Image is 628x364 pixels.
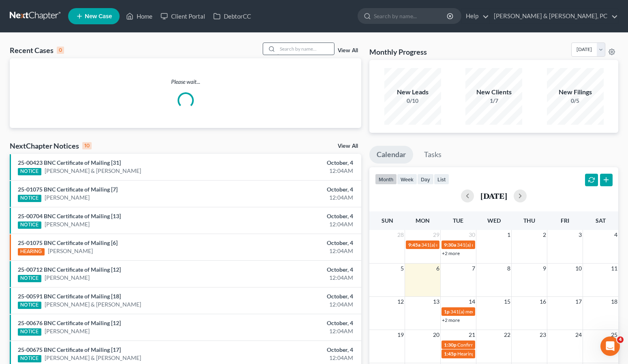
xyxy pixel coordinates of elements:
div: New Clients [465,87,522,97]
div: NOTICE [18,168,41,175]
div: October, 4 [247,212,353,220]
span: 8 [506,264,511,273]
a: [PERSON_NAME] & [PERSON_NAME] [45,167,141,175]
span: 9 [542,264,547,273]
span: 341(a) meeting for [PERSON_NAME] [450,309,529,315]
h2: [DATE] [480,192,507,200]
span: 7 [471,264,476,273]
span: 16 [539,297,547,307]
iframe: Intercom live chat [600,336,620,356]
span: 14 [468,297,476,307]
span: Hearing for [PERSON_NAME] [457,351,521,357]
div: October, 4 [247,185,353,194]
p: Please wait... [10,78,361,86]
span: 9:30a [444,242,456,248]
div: NOTICE [18,328,41,336]
span: 11 [610,264,618,273]
div: NOTICE [18,221,41,229]
a: +2 more [442,317,460,323]
a: 25-00676 BNC Certificate of Mailing [12] [18,319,121,326]
div: 12:04AM [247,194,353,202]
div: 12:04AM [247,274,353,282]
span: 23 [539,330,547,340]
div: October, 4 [247,239,353,247]
div: Recent Cases [10,45,64,55]
a: +2 more [442,250,460,256]
a: 25-00423 BNC Certificate of Mailing [31] [18,159,121,166]
span: Sun [382,217,393,224]
div: 1/7 [465,97,522,105]
span: 9:45a [408,242,420,248]
a: [PERSON_NAME] [45,274,90,282]
div: 12:04AM [247,327,353,335]
a: [PERSON_NAME] & [PERSON_NAME] [45,354,141,362]
div: 12:04AM [247,354,353,362]
a: Client Portal [156,9,209,23]
a: [PERSON_NAME] & [PERSON_NAME], PC [490,9,618,23]
div: New Leads [384,87,441,97]
span: 21 [468,330,476,340]
a: [PERSON_NAME] [45,327,90,335]
span: 29 [432,230,440,240]
span: 1:30p [444,342,457,348]
button: month [375,174,397,185]
div: 0/10 [384,97,441,105]
span: Sat [596,217,606,224]
div: 10 [82,142,92,149]
a: Help [462,9,489,23]
input: Search by name... [277,43,334,55]
span: 1:45p [444,351,457,357]
span: 4 [617,336,624,343]
span: 13 [432,297,440,307]
span: 3 [578,230,583,240]
h3: Monthly Progress [369,47,427,57]
div: NOTICE [18,195,41,202]
div: October, 4 [247,346,353,354]
a: 25-01075 BNC Certificate of Mailing [7] [18,186,118,193]
span: 10 [574,264,583,273]
span: Fri [561,217,569,224]
div: NOTICE [18,355,41,362]
div: NextChapter Notices [10,141,92,151]
a: View All [338,143,358,149]
span: Thu [523,217,535,224]
span: 341(a) meeting for [PERSON_NAME] [421,242,499,248]
span: 19 [397,330,405,340]
div: October, 4 [247,159,353,167]
span: 17 [574,297,583,307]
div: October, 4 [247,266,353,274]
div: 0/5 [547,97,604,105]
span: 2 [542,230,547,240]
div: HEARING [18,248,45,255]
span: New Case [85,13,112,19]
span: 1p [444,309,450,315]
a: View All [338,48,358,53]
button: list [434,174,449,185]
span: 18 [610,297,618,307]
span: 12 [397,297,405,307]
span: 30 [468,230,476,240]
div: 0 [57,47,64,54]
span: 25 [610,330,618,340]
span: Confirmation hearing for [PERSON_NAME] [457,342,549,348]
a: 25-00675 BNC Certificate of Mailing [17] [18,346,121,353]
a: 25-00704 BNC Certificate of Mailing [13] [18,213,121,219]
span: 5 [400,264,405,273]
a: 25-00712 BNC Certificate of Mailing [12] [18,266,121,273]
span: Tue [453,217,463,224]
button: week [397,174,417,185]
span: 1 [506,230,511,240]
a: [PERSON_NAME] [45,194,90,202]
a: DebtorCC [209,9,255,23]
a: [PERSON_NAME] [48,247,93,255]
div: 12:04AM [247,247,353,255]
span: 22 [503,330,511,340]
span: 28 [397,230,405,240]
a: 25-01075 BNC Certificate of Mailing [6] [18,239,118,246]
div: NOTICE [18,302,41,309]
div: 12:04AM [247,167,353,175]
div: 12:04AM [247,220,353,228]
div: October, 4 [247,319,353,327]
div: 12:04AM [247,300,353,309]
a: [PERSON_NAME] [45,220,90,228]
